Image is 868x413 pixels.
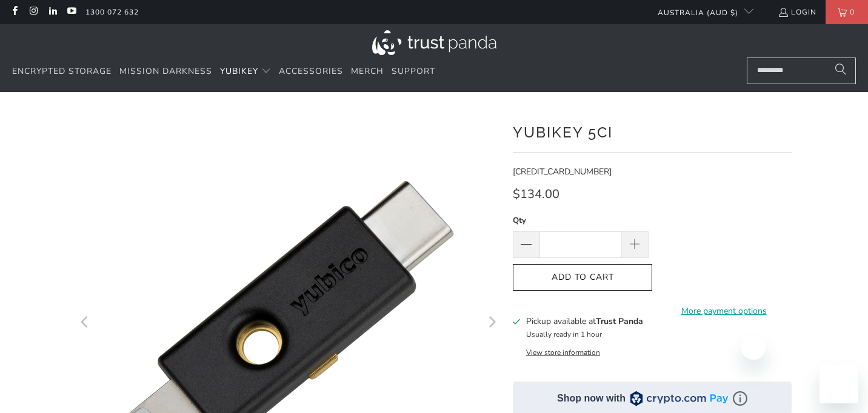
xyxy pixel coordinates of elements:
button: View store information [526,348,600,357]
b: Trust Panda [596,316,643,327]
a: Login [778,5,816,19]
div: Shop now with [557,392,626,405]
span: Add to Cart [526,273,639,283]
button: Search [826,58,856,84]
a: Merch [351,58,384,86]
span: Support [392,65,435,77]
span: Mission Darkness [119,65,212,77]
a: Trust Panda Australia on LinkedIn [47,7,58,17]
small: Usually ready in 1 hour [526,329,602,339]
iframe: Button to launch messaging window [820,365,858,403]
span: [CREDIT_CARD_NUMBER] [513,166,612,177]
a: Encrypted Storage [12,58,112,86]
a: More payment options [656,305,792,318]
input: Search... [747,58,856,84]
nav: Translation missing: en.navigation.header.main_nav [12,58,435,86]
a: Trust Panda Australia on Facebook [9,7,19,17]
a: Support [392,58,435,86]
a: Trust Panda Australia on YouTube [66,7,76,17]
span: YubiKey [220,65,258,77]
a: Trust Panda Australia on Instagram [28,7,38,17]
span: Accessories [279,65,343,77]
button: Add to Cart [513,264,652,291]
img: Trust Panda Australia [372,30,496,55]
span: Merch [351,65,384,77]
iframe: Close message [741,335,766,360]
label: Qty [513,214,649,227]
a: Mission Darkness [119,58,212,86]
span: Encrypted Storage [12,65,112,77]
span: $134.00 [513,186,559,202]
h1: YubiKey 5Ci [513,119,792,144]
h3: Pickup available at [526,315,643,328]
summary: YubiKey [220,58,271,86]
a: Accessories [279,58,343,86]
a: 1300 072 632 [85,5,139,19]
